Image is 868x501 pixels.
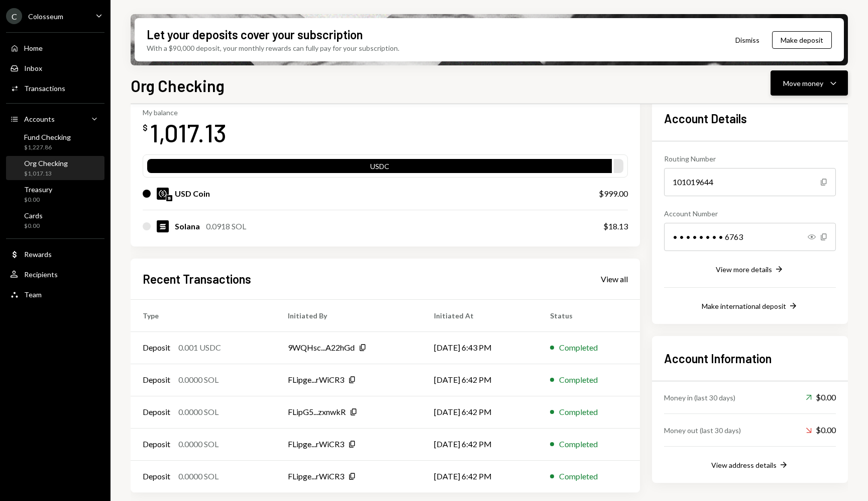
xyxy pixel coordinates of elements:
div: Make international deposit [702,302,786,310]
div: Home [24,44,43,52]
div: $0.00 [806,424,836,436]
a: Cards$0.00 [6,208,104,232]
div: Treasury [24,185,52,194]
div: $1,017.13 [24,170,68,178]
div: Org Checking [24,159,68,168]
a: Accounts [6,110,104,128]
h2: Account Details [664,110,836,127]
button: View more details [716,264,784,275]
a: Inbox [6,59,104,77]
div: 101019644 [664,168,836,196]
img: SOL [157,220,169,232]
td: [DATE] 6:42 PM [422,428,538,460]
a: Home [6,39,104,57]
button: Dismiss [723,28,772,52]
div: View more details [716,265,772,274]
th: Type [131,299,276,331]
a: Fund Checking$1,227.86 [6,130,104,154]
div: My balance [143,108,227,117]
div: Team [24,290,42,299]
div: Deposit [143,470,170,482]
th: Status [538,299,640,331]
a: Rewards [6,245,104,263]
div: With a $90,000 deposit, your monthly rewards can fully pay for your subscription. [147,43,399,53]
div: $ [143,123,148,133]
div: Rewards [24,250,52,259]
div: FLipge...rWiCR3 [288,470,344,482]
td: [DATE] 6:42 PM [422,396,538,428]
div: $1,227.86 [24,143,71,152]
div: FLipG5...zxnwkR [288,406,346,418]
div: Deposit [143,406,170,418]
div: Account Number [664,208,836,219]
h2: Account Information [664,350,836,367]
a: View all [601,273,628,284]
div: View all [601,274,628,284]
div: $18.13 [603,220,628,232]
button: Make international deposit [702,301,798,312]
a: Org Checking$1,017.13 [6,156,104,180]
div: FLipge...rWiCR3 [288,374,344,386]
div: Money out (last 30 days) [664,425,741,436]
div: Move money [783,78,823,89]
div: Fund Checking [24,133,71,141]
h1: Org Checking [131,75,225,96]
div: Money in (last 30 days) [664,392,735,403]
div: Deposit [143,438,170,450]
a: Transactions [6,79,104,97]
div: 0.001 USDC [178,342,221,354]
button: View address details [711,460,789,471]
td: [DATE] 6:43 PM [422,331,538,364]
div: Recipients [24,270,58,279]
div: 0.0000 SOL [178,374,219,386]
button: Make deposit [772,31,832,49]
div: Transactions [24,84,65,93]
div: 9WQHsc...A22hGd [288,342,355,354]
a: Treasury$0.00 [6,182,104,206]
div: $0.00 [24,196,52,204]
div: $0.00 [806,391,836,403]
div: Completed [559,342,598,354]
div: Solana [175,220,200,232]
a: Recipients [6,265,104,283]
div: Routing Number [664,153,836,164]
div: Accounts [24,115,55,123]
div: Colosseum [28,12,63,21]
div: 0.0000 SOL [178,438,219,450]
button: Move money [771,70,848,96]
div: USDC [147,161,612,175]
div: 0.0000 SOL [178,406,219,418]
div: Let your deposits cover your subscription [147,26,363,43]
th: Initiated By [276,299,422,331]
img: USDC [157,188,169,200]
div: 1,017.13 [150,117,227,148]
div: Completed [559,374,598,386]
div: 0.0918 SOL [206,220,246,232]
div: $999.00 [599,188,628,200]
div: $0.00 [24,222,43,230]
div: Completed [559,470,598,482]
td: [DATE] 6:42 PM [422,364,538,396]
div: USD Coin [175,188,210,200]
div: Completed [559,438,598,450]
td: [DATE] 6:42 PM [422,460,538,492]
div: View address details [711,461,777,469]
div: • • • • • • • • 6763 [664,223,836,251]
div: C [6,8,22,24]
img: solana-mainnet [166,195,172,201]
div: 0.0000 SOL [178,470,219,482]
div: Deposit [143,374,170,386]
div: Cards [24,211,43,220]
div: FLipge...rWiCR3 [288,438,344,450]
div: Deposit [143,342,170,354]
div: Inbox [24,64,42,72]
h2: Recent Transactions [143,271,251,287]
a: Team [6,285,104,303]
div: Completed [559,406,598,418]
th: Initiated At [422,299,538,331]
